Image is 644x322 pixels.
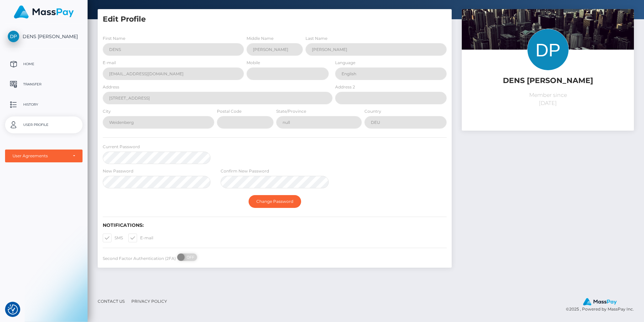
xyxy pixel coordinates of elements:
p: Home [8,59,80,69]
button: User Agreements [5,150,83,162]
label: Postal Code [217,108,241,114]
button: Change Password [249,195,301,208]
button: Consent Preferences [8,304,18,315]
label: Language [335,60,355,66]
span: DENS [PERSON_NAME] [5,33,83,39]
h5: DENS [PERSON_NAME] [467,76,629,86]
label: Country [364,108,381,114]
img: MassPay [14,5,74,19]
a: Privacy Policy [129,296,170,306]
label: Middle Name [247,35,273,42]
a: User Profile [5,116,83,133]
label: City [103,108,111,114]
span: OFF [181,253,198,261]
div: © 2025 , Powered by MassPay Inc. [566,298,639,313]
label: E-mail [103,60,116,66]
label: Second Factor Authentication (2FA) [103,256,176,262]
img: Revisit consent button [8,304,18,315]
img: ... [462,9,634,124]
p: Transfer [8,79,80,89]
label: Mobile [247,60,260,66]
label: E-mail [128,234,153,242]
label: Confirm New Password [221,168,269,174]
label: Last Name [305,35,327,42]
label: Address 2 [335,84,355,90]
p: History [8,100,80,110]
div: User Agreements [12,153,68,159]
img: MassPay [583,298,617,305]
label: Current Password [103,144,140,150]
label: New Password [103,168,133,174]
p: User Profile [8,120,80,130]
h6: Notifications: [103,222,447,228]
label: First Name [103,35,125,42]
a: History [5,96,83,113]
label: State/Province [276,108,306,114]
h5: Edit Profile [103,14,447,25]
a: Transfer [5,76,83,93]
a: Home [5,56,83,73]
p: Member since [DATE] [467,91,629,107]
label: Address [103,84,119,90]
a: Contact Us [95,296,127,306]
label: SMS [103,234,123,242]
